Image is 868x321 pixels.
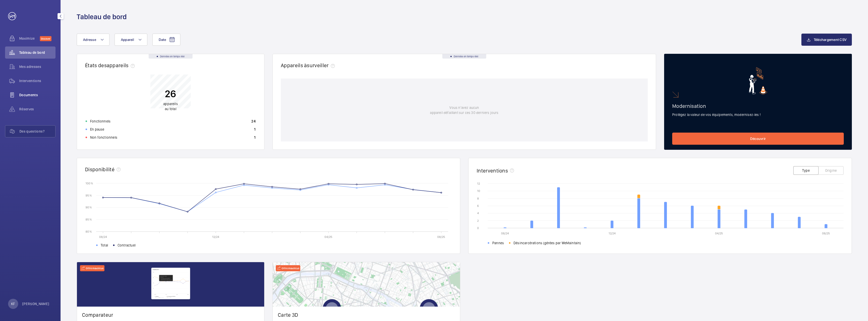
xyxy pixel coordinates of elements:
text: 10 [477,189,480,193]
div: Offre maximize [276,265,300,271]
p: Vous n'avez aucun appareil défaillant sur ces 30 derniers jours [430,105,498,115]
span: Adresse [83,38,96,42]
button: Type [793,166,819,175]
h2: Interventions [477,167,508,174]
span: Réserves [19,107,56,112]
button: Téléchargement CSV [801,34,852,46]
text: 2 [477,219,479,223]
p: Protégez la valeur de vos équipements, modernisez-les ! [672,112,844,117]
text: 12/24 [609,232,616,235]
text: 12 [477,182,480,185]
text: 04/25 [715,232,723,235]
span: Des questions? [19,129,55,134]
button: Appareil [115,34,147,46]
h2: Comparateur [82,312,259,318]
p: 1 [254,127,256,132]
span: Tableau de bord [19,50,56,55]
span: appareils [107,62,137,68]
div: Données en temps réel [149,54,193,59]
span: surveiller [307,62,337,68]
span: Maximize [19,36,40,41]
text: 4 [477,211,479,215]
button: Date [152,34,180,46]
p: Fonctionnels [90,119,111,124]
text: 100 % [86,181,93,185]
text: 0 [477,226,479,230]
p: KF [11,301,15,306]
img: marketing-card.svg [749,67,767,95]
text: 90 % [86,206,92,209]
span: Mes adresses [19,64,56,69]
text: 04/25 [324,235,332,239]
p: 1 [254,135,256,140]
text: 08/24 [99,235,107,239]
span: Appareil [121,38,134,42]
span: Téléchargement CSV [814,38,847,42]
text: 80 % [86,230,92,233]
h2: Disponibilité [85,166,115,172]
span: appareils [163,102,178,106]
span: Date [159,38,166,42]
h2: Appareils à [281,62,337,68]
span: Discover [40,36,51,41]
span: Désincarcérations (gérées par WeMaintain) [513,240,581,245]
text: 12/24 [212,235,219,239]
span: Total [101,243,108,248]
h2: États des [85,62,137,68]
text: 08/24 [501,232,509,235]
div: Offre maximize [80,265,104,271]
text: 85 % [86,218,92,221]
p: Non fonctionnels [90,135,117,140]
text: 08/25 [437,235,445,239]
p: 26 [163,87,178,100]
a: Découvrir [672,133,844,145]
p: En pause [90,127,104,132]
p: 24 [251,119,256,124]
span: Interventions [19,78,56,83]
p: au total [163,101,178,111]
text: 8 [477,197,479,200]
span: Contractuel [118,243,135,248]
text: 08/25 [822,232,830,235]
div: Données en temps réel [442,54,486,59]
h2: Modernisation [672,103,844,109]
button: Origine [818,166,844,175]
p: [PERSON_NAME] [22,301,49,306]
span: Documents [19,92,56,97]
text: 95 % [86,193,92,197]
h2: Carte 3D [278,312,455,318]
text: 6 [477,204,479,208]
span: Pannes [492,240,504,245]
h1: Tableau de bord [77,12,127,21]
button: Adresse [77,34,110,46]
